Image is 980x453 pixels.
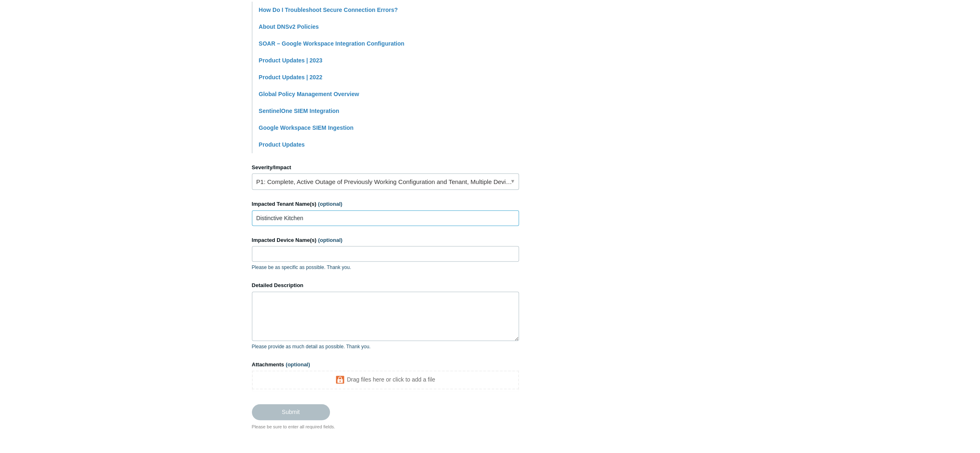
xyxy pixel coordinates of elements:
a: Product Updates [259,141,305,148]
p: Please provide as much detail as possible. Thank you. [252,343,519,350]
label: Severity/Impact [252,163,519,172]
label: Attachments [252,361,519,369]
span: (optional) [318,237,342,243]
span: (optional) [286,361,310,368]
a: How Do I Troubleshoot Secure Connection Errors? [259,7,398,13]
span: (optional) [318,201,342,207]
a: Product Updates | 2023 [259,57,323,64]
a: SentinelOne SIEM Integration [259,108,339,114]
div: Please be sure to enter all required fields. [252,423,519,430]
p: Please be as specific as possible. Thank you. [252,264,519,271]
a: SOAR – Google Workspace Integration Configuration [259,40,404,47]
a: Global Policy Management Overview [259,91,359,97]
label: Detailed Description [252,281,519,290]
a: Google Workspace SIEM Ingestion [259,124,354,131]
a: About DNSv2 Policies [259,23,319,30]
input: Submit [252,404,330,420]
label: Impacted Device Name(s) [252,236,519,244]
a: Product Updates | 2022 [259,74,323,80]
a: P1: Complete, Active Outage of Previously Working Configuration and Tenant, Multiple Devices [252,173,519,190]
label: Impacted Tenant Name(s) [252,200,519,208]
